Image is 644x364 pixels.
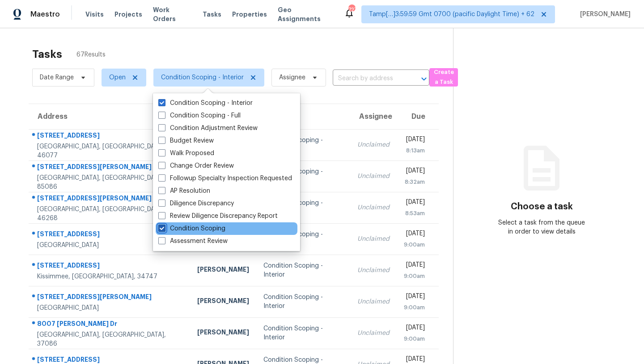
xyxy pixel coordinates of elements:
div: Unclaimed [357,140,390,149]
label: Assessment Review [158,237,228,246]
div: [DATE] [404,323,425,334]
div: Unclaimed [357,203,390,212]
th: Address [29,104,190,129]
div: Unclaimed [357,266,390,275]
div: [PERSON_NAME] [197,328,249,339]
span: Tasks [203,11,221,17]
div: Unclaimed [357,329,390,338]
div: [STREET_ADDRESS] [37,261,183,272]
label: Walk Proposed [158,149,214,158]
button: Create a Task [429,68,458,87]
span: Geo Assignments [278,5,333,23]
div: Unclaimed [357,234,390,243]
span: Condition Scoping - Interior [161,73,244,82]
div: [DATE] [404,260,425,272]
div: [DATE] [404,166,425,178]
div: 9:00am [404,334,425,343]
label: AP Resolution [158,186,210,195]
div: [GEOGRAPHIC_DATA], [GEOGRAPHIC_DATA], 46077 [37,142,183,160]
div: Condition Scoping - Interior [263,261,343,279]
span: 67 Results [76,50,106,59]
th: Type [256,104,350,129]
span: [PERSON_NAME] [576,10,631,19]
div: [GEOGRAPHIC_DATA] [37,303,183,312]
div: 9:00am [404,272,425,281]
div: 8:53am [404,209,425,218]
label: Review Diligence Discrepancy Report [158,212,278,221]
div: [GEOGRAPHIC_DATA] [37,241,183,250]
div: [STREET_ADDRESS][PERSON_NAME] [37,194,183,205]
span: Date Range [40,73,74,82]
th: Assignee [350,104,397,129]
span: Properties [232,10,267,19]
button: Open [418,73,430,85]
span: Visits [85,10,104,19]
label: Condition Scoping - Interior [158,99,253,108]
div: [GEOGRAPHIC_DATA], [GEOGRAPHIC_DATA], 46268 [37,205,183,223]
div: Condition Scoping - Interior [263,324,343,342]
div: 727 [348,5,355,14]
label: Condition Scoping - Full [158,111,241,120]
div: [PERSON_NAME] [197,265,249,276]
div: Condition Scoping - Interior [263,167,343,185]
label: Followup Specialty Inspection Requested [158,174,292,183]
span: Maestro [30,10,60,19]
h3: Choose a task [511,202,573,211]
div: [STREET_ADDRESS] [37,230,183,241]
span: Work Orders [153,5,192,23]
label: Diligence Discrepancy [158,199,234,208]
h2: Tasks [32,50,62,59]
div: [PERSON_NAME] [197,296,249,308]
div: Unclaimed [357,297,390,306]
input: Search by address [333,72,404,86]
div: [GEOGRAPHIC_DATA], [GEOGRAPHIC_DATA], 85086 [37,173,183,191]
span: Projects [114,10,142,19]
span: Create a Task [434,67,453,88]
span: Open [109,73,126,82]
label: Condition Adjustment Review [158,124,258,133]
label: Change Order Review [158,161,234,170]
span: Assignee [279,73,305,82]
div: [GEOGRAPHIC_DATA], [GEOGRAPHIC_DATA], 37086 [37,330,183,348]
div: Unclaimed [357,172,390,181]
div: [DATE] [404,229,425,240]
div: 9:00am [404,303,425,312]
div: [STREET_ADDRESS] [37,131,183,142]
label: Condition Scoping [158,224,225,233]
div: 8007 [PERSON_NAME] Dr [37,319,183,330]
label: Budget Review [158,136,214,145]
div: 8:32am [404,178,425,186]
div: [STREET_ADDRESS][PERSON_NAME] [37,292,183,303]
div: Condition Scoping - Interior [263,199,343,217]
span: Tamp[…]3:59:59 Gmt 0700 (pacific Daylight Time) + 62 [369,10,534,19]
div: [DATE] [404,292,425,303]
div: Condition Scoping - Interior [263,230,343,248]
th: Due [397,104,439,129]
div: Condition Scoping - Interior [263,136,343,154]
div: [STREET_ADDRESS][PERSON_NAME] [37,162,183,173]
div: 8:13am [404,146,425,155]
div: [DATE] [404,198,425,209]
div: Condition Scoping - Interior [263,293,343,311]
div: [DATE] [404,135,425,146]
div: Select a task from the queue in order to view details [498,218,586,236]
div: 9:00am [404,240,425,249]
div: Kissimmee, [GEOGRAPHIC_DATA], 34747 [37,272,183,281]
